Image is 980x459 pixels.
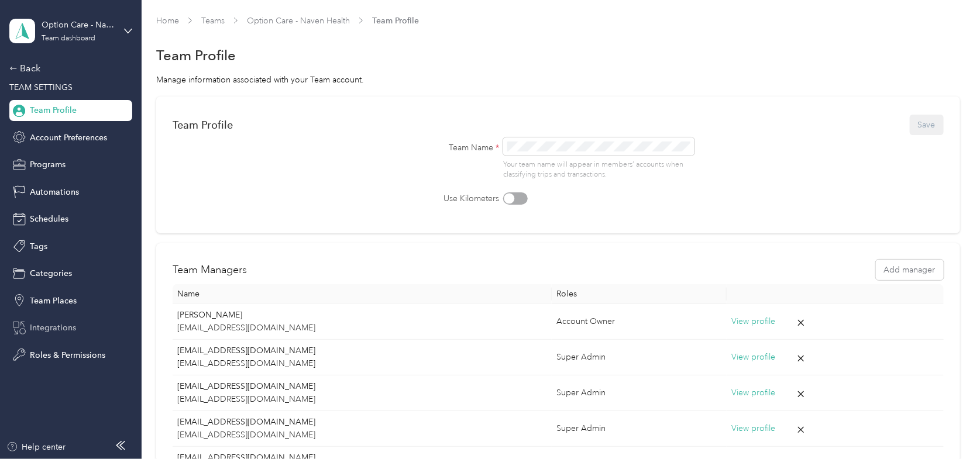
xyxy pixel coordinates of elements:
div: Super Admin [556,386,722,399]
span: Tags [30,240,47,253]
span: Roles & Permissions [30,349,105,361]
p: [EMAIL_ADDRESS][DOMAIN_NAME] [177,357,548,370]
span: Team Profile [30,104,77,116]
button: View profile [731,351,775,364]
span: Team Profile [372,15,419,27]
h2: Team Managers [173,262,247,278]
span: Automations [30,186,79,198]
button: Help center [6,441,66,453]
a: Home [156,16,179,26]
th: Name [173,284,552,304]
div: Account Owner [556,315,722,328]
div: Manage information associated with your Team account. [156,74,960,86]
span: Schedules [30,213,68,225]
label: Use Kilometers [394,192,500,205]
button: View profile [731,422,775,435]
div: Option Care - Naven Health [42,19,115,31]
span: Team Places [30,295,77,307]
th: Roles [552,284,727,304]
p: [EMAIL_ADDRESS][DOMAIN_NAME] [177,344,548,357]
p: [EMAIL_ADDRESS][DOMAIN_NAME] [177,380,548,393]
p: [EMAIL_ADDRESS][DOMAIN_NAME] [177,416,548,429]
label: Team Name [394,142,500,154]
div: Super Admin [556,422,722,435]
span: Integrations [30,322,76,334]
a: Teams [201,16,225,26]
iframe: Everlance-gr Chat Button Frame [914,394,980,459]
div: Super Admin [556,351,722,364]
a: Option Care - Naven Health [247,16,350,26]
p: [EMAIL_ADDRESS][DOMAIN_NAME] [177,322,548,334]
div: Back [9,61,126,75]
div: Team Profile [173,119,233,131]
div: Team dashboard [42,35,95,42]
span: TEAM SETTINGS [9,82,73,92]
button: View profile [731,386,775,399]
span: Categories [30,267,72,279]
button: View profile [731,315,775,328]
p: [PERSON_NAME] [177,309,548,322]
p: Your team name will appear in members’ accounts when classifying trips and transactions. [503,160,694,180]
span: Account Preferences [30,132,107,144]
span: Programs [30,158,66,171]
p: [EMAIL_ADDRESS][DOMAIN_NAME] [177,393,548,406]
button: Add manager [876,260,944,280]
p: [EMAIL_ADDRESS][DOMAIN_NAME] [177,429,548,441]
h1: Team Profile [156,49,236,61]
